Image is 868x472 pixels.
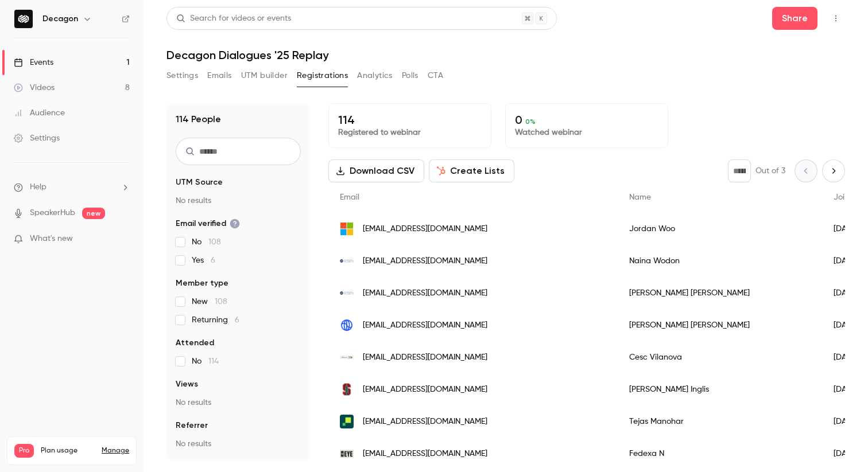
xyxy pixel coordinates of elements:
[363,352,487,364] span: [EMAIL_ADDRESS][DOMAIN_NAME]
[363,448,487,460] span: [EMAIL_ADDRESS][DOMAIN_NAME]
[176,195,301,206] p: No results
[618,405,822,438] div: Tejas Manohar
[618,245,822,277] div: Naina Wodon
[192,314,239,326] span: Returning
[82,208,105,219] span: new
[241,67,288,85] button: UTM builder
[14,444,34,458] span: Pro
[340,193,359,201] span: Email
[515,113,658,127] p: 0
[363,287,487,299] span: [EMAIL_ADDRESS][DOMAIN_NAME]
[340,318,354,332] img: watershedclimate.com
[116,234,130,244] iframe: Noticeable Trigger
[525,118,536,126] span: 0 %
[41,446,95,455] span: Plan usage
[42,13,78,25] h6: Decagon
[755,165,785,177] p: Out of 3
[340,286,354,300] img: generalatlantic.com
[428,67,443,85] button: CTA
[340,254,354,268] img: generalatlantic.com
[176,112,221,126] h1: 114 People
[192,236,221,248] span: No
[166,48,845,62] h1: Decagon Dialogues '25 Replay
[207,67,231,85] button: Emails
[340,450,354,458] img: rograc.com
[176,218,240,229] span: Email verified
[357,67,393,85] button: Analytics
[30,207,75,219] a: SpeakerHub
[211,256,215,264] span: 6
[822,159,845,182] button: Next page
[176,177,301,450] section: facet-groups
[772,7,817,30] button: Share
[618,373,822,405] div: [PERSON_NAME] Inglis
[176,438,301,450] p: No results
[328,159,424,182] button: Download CSV
[618,438,822,470] div: Fedexa N
[176,397,301,408] p: No results
[14,82,55,93] div: Videos
[192,296,227,307] span: New
[363,384,487,396] span: [EMAIL_ADDRESS][DOMAIN_NAME]
[340,383,354,396] img: alumni.stanford.edu
[30,181,46,193] span: Help
[215,298,227,306] span: 108
[515,127,658,138] p: Watched webinar
[208,238,221,246] span: 108
[192,255,215,266] span: Yes
[176,278,228,289] span: Member type
[14,107,65,119] div: Audience
[402,67,418,85] button: Polls
[30,233,73,245] span: What's new
[176,337,214,349] span: Attended
[208,357,219,365] span: 114
[363,416,487,428] span: [EMAIL_ADDRESS][DOMAIN_NAME]
[363,319,487,331] span: [EMAIL_ADDRESS][DOMAIN_NAME]
[340,356,354,359] img: agentstudio.io
[192,356,219,367] span: No
[166,67,198,85] button: Settings
[235,316,239,324] span: 6
[618,213,822,245] div: Jordan Woo
[14,57,53,68] div: Events
[618,341,822,373] div: Cesc Vilanova
[297,67,348,85] button: Registrations
[338,127,482,138] p: Registered to webinar
[363,255,487,267] span: [EMAIL_ADDRESS][DOMAIN_NAME]
[14,10,33,28] img: Decagon
[429,159,514,182] button: Create Lists
[618,277,822,309] div: [PERSON_NAME] [PERSON_NAME]
[14,132,60,144] div: Settings
[618,309,822,341] div: [PERSON_NAME] [PERSON_NAME]
[629,193,651,201] span: Name
[176,379,198,390] span: Views
[176,13,291,25] div: Search for videos or events
[340,415,354,428] img: hightouch.com
[340,222,354,236] img: microsoft.com
[14,181,130,193] li: help-dropdown-opener
[176,420,208,431] span: Referrer
[102,446,129,455] a: Manage
[338,113,482,127] p: 114
[363,223,487,235] span: [EMAIL_ADDRESS][DOMAIN_NAME]
[176,177,223,188] span: UTM Source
